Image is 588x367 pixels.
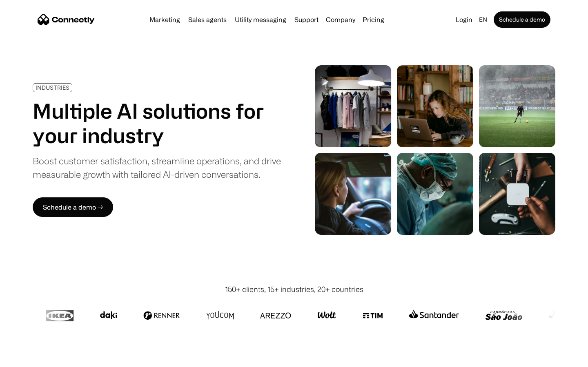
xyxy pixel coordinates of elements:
a: Pricing [359,16,388,23]
h1: Multiple AI solutions for your industry [33,99,281,148]
div: Company [326,14,355,25]
div: Boost customer satisfaction, streamline operations, and drive measurable growth with tailored AI-... [33,154,281,181]
div: en [479,14,487,25]
ul: Language list [16,353,49,364]
a: Sales agents [185,16,230,23]
aside: Language selected: English [8,352,49,364]
a: Marketing [146,16,183,23]
div: INDUSTRIES [36,84,69,91]
a: Support [291,16,322,23]
a: Schedule a demo [494,11,550,28]
a: Schedule a demo → [33,197,113,217]
a: Utility messaging [232,16,290,23]
div: 150+ clients, 15+ industries, 20+ countries [225,284,363,295]
a: Login [452,14,476,25]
